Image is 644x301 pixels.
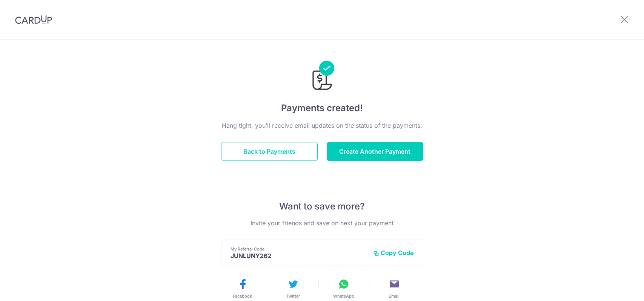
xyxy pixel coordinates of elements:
[231,252,367,260] p: JUNLUNY262
[221,142,318,161] button: Back to Payments
[333,293,354,299] span: WhatsApp
[221,200,423,212] p: Want to save more?
[233,293,252,299] span: Facebook
[310,61,334,92] img: Payments
[389,293,400,299] span: Email
[327,142,423,161] button: Create Another Payment
[231,246,367,252] p: My Referral Code
[220,278,265,299] button: Facebook
[373,249,414,257] button: Copy Code
[221,121,423,130] p: Hang tight, you’ll receive email updates on the status of the payments.
[372,278,417,299] button: Email
[271,278,315,299] button: Twitter
[321,278,366,299] button: WhatsApp
[221,101,423,115] h4: Payments created!
[15,15,52,24] img: CardUp
[286,293,300,299] span: Twitter
[221,218,423,228] p: Invite your friends and save on next your payment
